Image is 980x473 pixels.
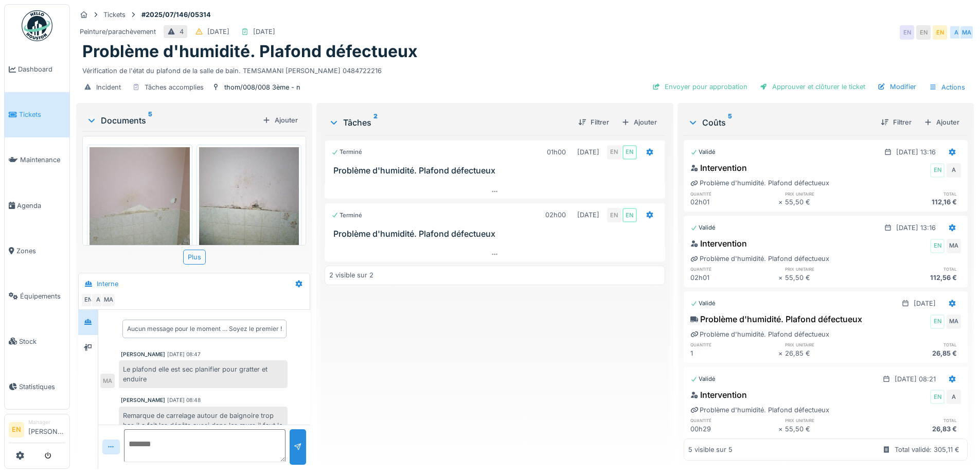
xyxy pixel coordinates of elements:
[5,92,69,137] a: Tickets
[90,147,190,281] img: htbm5qasxq1fvxhukxxnwwti9mz5
[18,64,65,74] span: Dashboard
[947,163,961,178] div: A
[785,424,873,434] div: 55,50 €
[690,190,778,197] h6: quantité
[920,115,964,129] div: Ajouter
[82,42,418,61] h1: Problème d'humidité. Plafond défectueux
[728,116,732,129] sup: 5
[253,27,275,37] div: [DATE]
[167,351,201,358] div: [DATE] 08:47
[690,341,778,348] h6: quantité
[690,266,778,272] h6: quantité
[947,390,961,404] div: A
[607,145,621,160] div: EN
[688,445,733,454] div: 5 visible sur 5
[9,418,65,443] a: EN Manager[PERSON_NAME]
[333,166,660,176] h3: Problème d'humidité. Plafond défectueux
[20,291,65,301] span: Équipements
[690,405,829,415] div: Problème d'humidité. Plafond défectueux
[577,210,599,220] div: [DATE]
[690,389,747,401] div: Intervention
[5,228,69,273] a: Zones
[778,273,785,283] div: ×
[785,417,873,424] h6: prix unitaire
[86,114,258,127] div: Documents
[5,183,69,228] a: Agenda
[183,250,206,265] div: Plus
[607,208,621,222] div: EN
[5,319,69,364] a: Stock
[785,190,873,197] h6: prix unitaire
[877,115,916,129] div: Filtrer
[97,279,118,289] div: Interne
[874,80,920,94] div: Modifier
[873,273,961,283] div: 112,56 €
[19,382,65,392] span: Statistiques
[873,348,961,358] div: 26,85 €
[930,239,945,253] div: EN
[690,417,778,424] h6: quantité
[916,25,931,40] div: EN
[617,115,661,129] div: Ajouter
[873,190,961,197] h6: total
[690,178,829,188] div: Problème d'humidité. Plafond défectueux
[9,422,24,437] li: EN
[96,82,121,92] div: Incident
[947,314,961,329] div: MA
[690,148,716,156] div: Validé
[329,270,373,280] div: 2 visible sur 2
[5,273,69,319] a: Équipements
[873,197,961,207] div: 112,16 €
[19,337,65,346] span: Stock
[690,313,862,325] div: Problème d'humidité. Plafond défectueux
[19,110,65,119] span: Tickets
[900,25,914,40] div: EN
[690,375,716,383] div: Validé
[690,424,778,434] div: 00h29
[145,82,204,92] div: Tâches accomplies
[121,351,165,358] div: [PERSON_NAME]
[148,114,152,127] sup: 5
[924,80,970,95] div: Actions
[896,223,936,233] div: [DATE] 13:16
[778,424,785,434] div: ×
[5,137,69,183] a: Maintenance
[690,273,778,283] div: 02h01
[873,424,961,434] div: 26,83 €
[17,201,65,211] span: Agenda
[690,254,829,264] div: Problème d'humidité. Plafond défectueux
[930,314,945,329] div: EN
[333,229,660,239] h3: Problème d'humidité. Plafond défectueux
[258,113,302,127] div: Ajouter
[28,418,65,441] li: [PERSON_NAME]
[16,246,65,256] span: Zones
[167,396,201,404] div: [DATE] 08:48
[199,147,299,281] img: vs1qdw43fptx6fk3vuvm8kn6z8y8
[622,145,637,160] div: EN
[137,10,215,20] strong: #2025/07/146/05314
[20,155,65,165] span: Maintenance
[91,293,105,307] div: A
[81,293,95,307] div: EN
[896,147,936,157] div: [DATE] 13:16
[28,418,65,426] div: Manager
[574,115,613,129] div: Filtrer
[331,211,362,220] div: Terminé
[121,396,165,404] div: [PERSON_NAME]
[690,237,747,250] div: Intervention
[329,116,569,129] div: Tâches
[785,197,873,207] div: 55,50 €
[545,210,566,220] div: 02h00
[224,82,300,92] div: thom/008/008 3ème - n
[5,364,69,409] a: Statistiques
[207,27,229,37] div: [DATE]
[930,163,945,178] div: EN
[933,25,947,40] div: EN
[82,62,968,76] div: Vérification de l'état du plafond de la salle de bain. TEMSAMANI [PERSON_NAME] 0484722216
[785,341,873,348] h6: prix unitaire
[648,80,752,94] div: Envoyer pour approbation
[690,329,829,339] div: Problème d'humidité. Plafond défectueux
[5,47,69,92] a: Dashboard
[690,348,778,358] div: 1
[778,197,785,207] div: ×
